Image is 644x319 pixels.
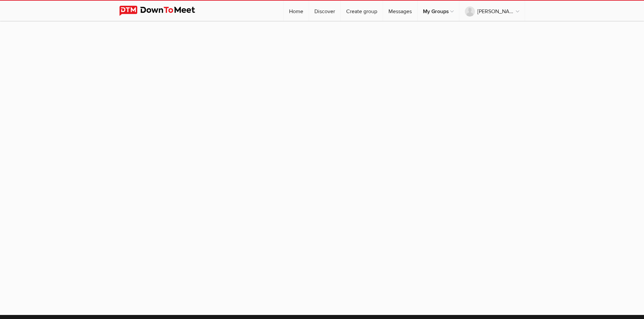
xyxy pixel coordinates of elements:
a: Create group [341,1,383,21]
a: Home [284,1,309,21]
a: Messages [383,1,417,21]
a: My Groups [418,1,459,21]
img: DownToMeet [119,6,206,16]
a: [PERSON_NAME] [459,1,525,21]
a: Discover [309,1,340,21]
